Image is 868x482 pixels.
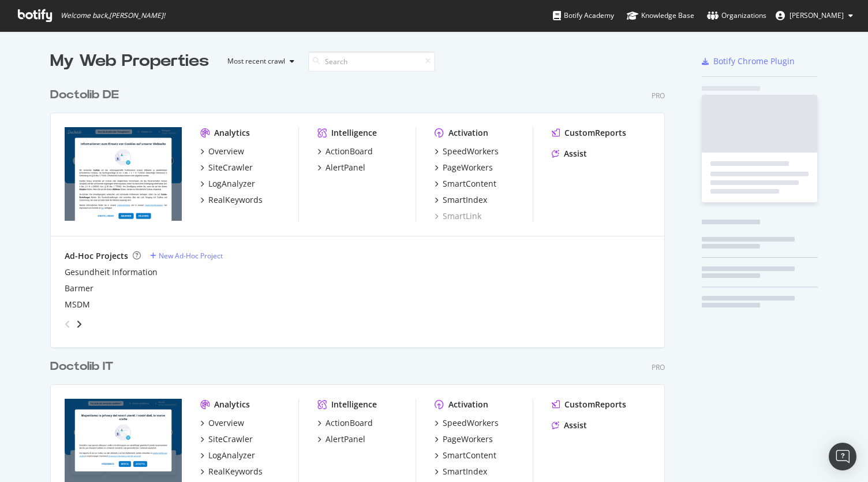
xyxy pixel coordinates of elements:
[435,178,496,190] a: SmartContent
[652,362,665,372] div: Pro
[707,10,766,21] div: Organizations
[200,178,255,190] a: LogAnalyzer
[317,162,365,173] a: AlertPanel
[208,162,253,173] div: SiteCrawler
[65,299,90,310] a: MSDM
[159,251,223,261] div: New Ad-Hoc Project
[317,146,373,157] a: ActionBoard
[448,399,488,410] div: Activation
[564,399,626,410] div: CustomReports
[552,148,587,160] a: Assist
[552,127,626,139] a: CustomReports
[208,466,263,477] div: RealKeywords
[208,417,244,429] div: Overview
[214,127,250,139] div: Analytics
[435,146,499,157] a: SpeedWorkers
[200,433,253,445] a: SiteCrawler
[443,162,493,173] div: PageWorkers
[435,433,493,445] a: PageWorkers
[50,50,209,73] div: My Web Properties
[317,433,365,445] a: AlertPanel
[317,417,373,429] a: ActionBoard
[443,466,487,477] div: SmartIndex
[435,162,493,173] a: PageWorkers
[553,10,614,21] div: Botify Academy
[443,433,493,445] div: PageWorkers
[50,358,118,375] a: Doctolib IT
[65,283,93,294] a: Barmer
[443,450,496,461] div: SmartContent
[331,399,377,410] div: Intelligence
[65,127,182,221] img: doctolib.de
[200,417,244,429] a: Overview
[65,266,158,278] a: Gesundheit Information
[448,127,488,139] div: Activation
[435,194,487,206] a: SmartIndex
[208,433,253,445] div: SiteCrawler
[564,420,587,431] div: Assist
[443,146,499,157] div: SpeedWorkers
[552,420,587,431] a: Assist
[829,443,856,470] div: Open Intercom Messenger
[208,194,263,206] div: RealKeywords
[208,146,244,157] div: Overview
[702,55,795,67] a: Botify Chrome Plugin
[713,55,795,67] div: Botify Chrome Plugin
[443,194,487,206] div: SmartIndex
[790,10,844,20] span: Davide MANGIACAPRA
[766,6,862,25] button: [PERSON_NAME]
[435,417,499,429] a: SpeedWorkers
[652,91,665,101] div: Pro
[60,315,75,333] div: angle-left
[443,417,499,429] div: SpeedWorkers
[331,127,377,139] div: Intelligence
[325,417,373,429] div: ActionBoard
[443,178,496,190] div: SmartContent
[200,194,263,206] a: RealKeywords
[75,318,83,330] div: angle-right
[150,251,223,261] a: New Ad-Hoc Project
[200,466,263,477] a: RealKeywords
[564,148,587,160] div: Assist
[325,146,373,157] div: ActionBoard
[552,399,626,410] a: CustomReports
[50,87,119,103] div: Doctolib DE
[50,87,124,103] a: Doctolib DE
[50,358,113,375] div: Doctolib IT
[200,162,253,173] a: SiteCrawler
[325,433,365,445] div: AlertPanel
[435,210,481,222] a: SmartLink
[627,10,694,21] div: Knowledge Base
[200,146,244,157] a: Overview
[227,58,285,65] div: Most recent crawl
[564,127,626,139] div: CustomReports
[308,51,435,72] input: Search
[208,450,255,461] div: LogAnalyzer
[200,450,255,461] a: LogAnalyzer
[61,11,165,20] span: Welcome back, [PERSON_NAME] !
[214,399,250,410] div: Analytics
[218,52,299,71] button: Most recent crawl
[325,162,365,173] div: AlertPanel
[65,250,128,262] div: Ad-Hoc Projects
[208,178,255,190] div: LogAnalyzer
[435,450,496,461] a: SmartContent
[435,466,487,477] a: SmartIndex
